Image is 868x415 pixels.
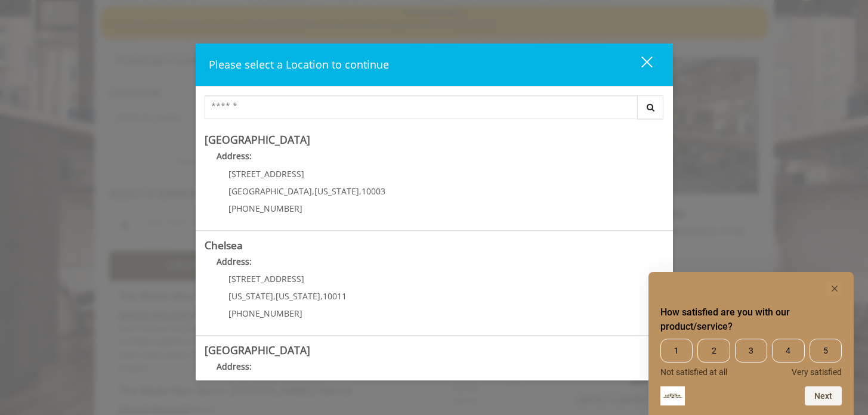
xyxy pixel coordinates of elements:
b: [GEOGRAPHIC_DATA] [205,132,310,147]
span: [US_STATE] [314,185,359,197]
b: Address: [217,256,252,267]
span: [STREET_ADDRESS] [228,168,304,179]
span: 1 [660,339,693,363]
i: Search button [644,103,657,112]
div: How satisfied are you with our product/service? Select an option from 1 to 5, with 1 being Not sa... [660,281,842,405]
div: close dialog [628,55,651,73]
span: Not satisfied at all [660,367,727,377]
span: [US_STATE] [228,290,273,302]
span: [STREET_ADDRESS] [228,273,304,284]
span: 10003 [362,185,385,197]
span: Very satisfied [792,367,842,377]
span: [GEOGRAPHIC_DATA] [228,185,312,197]
span: , [320,290,323,302]
span: 2 [697,339,730,363]
span: 5 [810,339,842,363]
input: Search Center [205,95,638,119]
span: Please select a Location to continue [209,57,389,72]
button: close dialog [619,52,660,77]
b: [GEOGRAPHIC_DATA] [205,343,310,357]
b: Address: [217,361,252,372]
span: 10011 [323,290,347,302]
span: [US_STATE] [276,290,320,302]
div: How satisfied are you with our product/service? Select an option from 1 to 5, with 1 being Not sa... [660,339,842,377]
span: [PHONE_NUMBER] [228,203,302,214]
b: Chelsea [205,238,243,252]
span: , [273,290,276,302]
span: [PHONE_NUMBER] [228,308,302,319]
button: Hide survey [827,281,842,296]
button: Next question [805,386,842,405]
div: Center Select [205,95,664,125]
span: 4 [772,339,804,363]
span: , [359,185,362,197]
b: Address: [217,150,252,162]
h2: How satisfied are you with our product/service? Select an option from 1 to 5, with 1 being Not sa... [660,305,842,334]
span: 3 [735,339,767,363]
span: , [312,185,314,197]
